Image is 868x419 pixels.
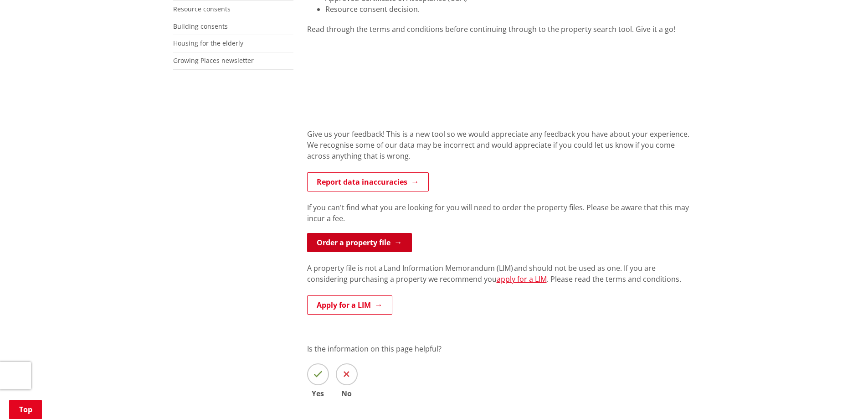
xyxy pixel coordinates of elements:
div: Read through the terms and conditions before continuing through to the property search tool. Give... [307,24,695,35]
a: Order a property file [307,233,412,252]
div: Give us your feedback! This is a new tool so we would appreciate any feedback you have about your... [307,129,695,172]
a: Housing for the elderly [173,39,243,47]
a: apply for a LIM [497,274,547,284]
a: Report data inaccuracies [307,172,429,191]
a: Growing Places newsletter [173,56,254,65]
iframe: Messenger Launcher [826,381,859,414]
span: Yes [307,390,329,397]
p: Is the information on this page helpful? [307,343,695,354]
a: Building consents [173,22,228,31]
p: If you can't find what you are looking for you will need to order the property files. Please be a... [307,202,695,224]
li: Resource consent decision. [325,4,695,15]
span: No [336,390,358,397]
a: Apply for a LIM [307,295,392,315]
a: Resource consents [173,5,231,13]
a: Top [9,400,42,419]
div: A property file is not a Land Information Memorandum (LIM) and should not be used as one. If you ... [307,263,695,295]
